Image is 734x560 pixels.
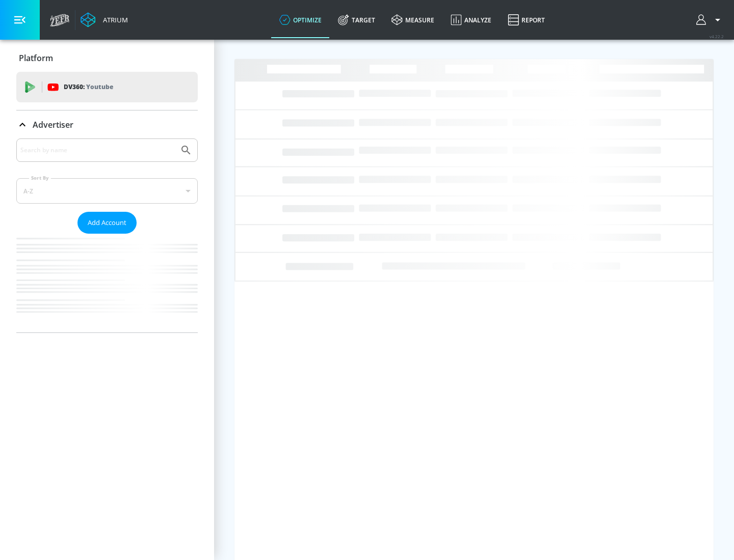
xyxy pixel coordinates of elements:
nav: list of Advertiser [16,234,198,332]
a: Atrium [81,12,128,27]
a: Target [330,2,383,38]
div: A-Z [16,178,198,204]
p: Advertiser [33,119,73,130]
a: optimize [271,2,330,38]
input: Search by name [20,144,175,157]
span: v 4.22.2 [710,34,724,39]
p: DV360: [64,81,113,93]
span: Add Account [88,217,126,229]
p: Youtube [86,81,113,92]
div: Platform [16,44,198,72]
a: Report [500,2,553,38]
div: Advertiser [16,110,198,139]
p: Platform [19,52,53,64]
a: measure [383,2,442,38]
div: DV360: Youtube [16,72,198,102]
button: Add Account [77,212,137,234]
div: Advertiser [16,138,198,332]
label: Sort By [29,175,51,181]
div: Atrium [99,15,128,24]
a: Analyze [442,2,500,38]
